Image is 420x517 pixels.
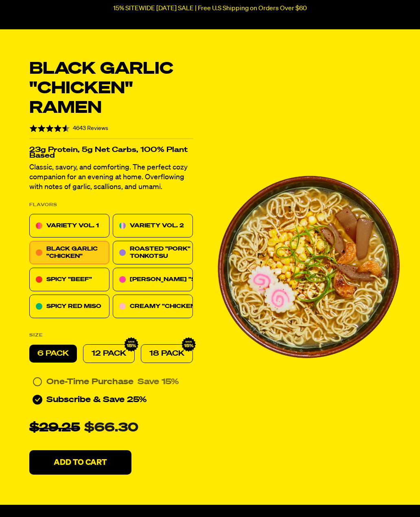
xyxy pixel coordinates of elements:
[46,378,133,386] span: One-Time Purchase
[138,378,179,386] span: Save 15%
[29,295,109,318] div: SPICY RED MISO
[29,214,109,238] div: VARIETY VOL. 1
[130,275,221,284] p: [PERSON_NAME] "SHRIMP"
[54,458,107,466] p: Add To Cart
[84,422,138,434] span: $66.30
[217,176,400,359] img: chicken_58ee7597-9eb6-4939-a6b7-88a0b7747386.png
[113,214,193,238] div: VARIETY VOL. 2
[92,349,126,359] p: 12 PACK
[113,268,193,291] div: [PERSON_NAME] "SHRIMP"
[29,59,193,118] p: Black Garlic "Chicken" Ramen
[46,395,147,405] p: Subscribe & Save 25%
[29,147,193,158] h2: 23g Protein, 5g Net Carbs, 100% Plant Based
[37,349,69,359] p: 6 PACK
[36,249,42,256] img: icon-black-garlic-chicken.svg
[46,246,98,259] span: BLACK GARLIC "CHICKEN"
[29,450,131,475] button: Add To Cart
[130,221,184,231] p: VARIETY VOL. 2
[113,295,193,318] div: CREAMY "CHICKEN"
[149,349,184,359] p: 18 PACK
[113,241,193,264] div: ROASTED "PORK" TONKOTSU
[29,268,109,291] div: SPICY "BEEF"
[46,301,101,311] p: SPICY RED MISO
[119,249,126,256] img: 57ed4456-roasted-pork-tonkotsu.svg
[119,276,126,283] img: 0be15cd5-tom-youm-shrimp.svg
[36,222,42,229] img: icon-variety-vol-1.svg
[130,301,198,311] p: CREAMY "CHICKEN"
[29,345,77,363] div: 6 PACK
[36,276,42,283] img: 7abd0c97-spicy-beef.svg
[36,303,42,310] img: fc2c7a02-spicy-red-miso.svg
[46,221,99,231] p: VARIETY VOL. 1
[130,246,190,259] span: ROASTED "PORK" TONKOTSU
[119,222,126,229] img: icon-variety-vol2.svg
[29,418,80,438] p: $29.25
[46,275,92,284] p: SPICY "BEEF"
[29,164,188,191] span: Classic, savory, and comforting. The perfect cozy companion for an evening at home. Overflowing w...
[113,5,307,12] p: 15% SITEWIDE [DATE] SALE | Free U.S Shipping on Orders Over $60
[119,303,126,310] img: c10dfa8e-creamy-chicken.svg
[83,344,135,363] div: 12 PACK
[29,330,43,340] p: SIZE
[29,200,57,210] p: FLAVORS
[73,125,108,131] span: 4643 Reviews
[141,344,193,363] div: 18 PACK
[29,241,109,264] div: BLACK GARLIC "CHICKEN"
